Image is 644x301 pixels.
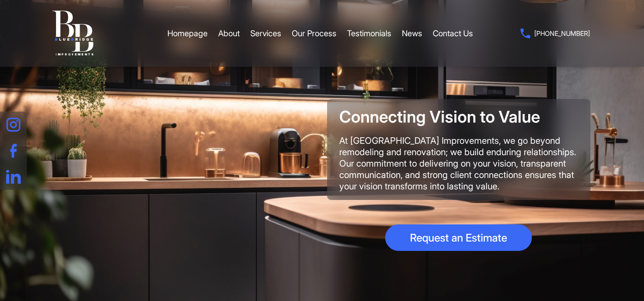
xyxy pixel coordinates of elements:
a: Request an Estimate [385,224,532,251]
a: News [402,21,422,46]
a: [PHONE_NUMBER] [520,28,590,39]
a: About [218,21,240,46]
div: At [GEOGRAPHIC_DATA] Improvements, we go beyond remodeling and renovation; we build enduring rela... [339,135,578,192]
a: Testimonials [347,21,391,46]
a: Contact Us [433,21,473,46]
h1: Connecting Vision to Value [339,107,578,127]
span: [PHONE_NUMBER] [534,28,590,39]
a: Our Process [292,21,336,46]
a: Services [250,21,281,46]
a: Homepage [167,21,208,46]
